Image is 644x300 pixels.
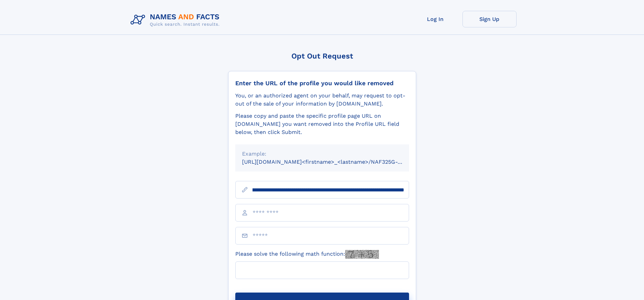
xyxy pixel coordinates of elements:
[128,11,225,29] img: Logo Names and Facts
[242,159,422,165] small: [URL][DOMAIN_NAME]<firstname>_<lastname>/NAF325G-xxxxxxxx
[228,52,416,60] div: Opt Out Request
[235,79,409,87] div: Enter the URL of the profile you would like removed
[235,250,379,259] label: Please solve the following math function:
[408,11,462,27] a: Log In
[242,150,402,158] div: Example:
[235,112,409,136] div: Please copy and paste the specific profile page URL on [DOMAIN_NAME] you want removed into the Pr...
[235,92,409,108] div: You, or an authorized agent on your behalf, may request to opt-out of the sale of your informatio...
[462,11,517,27] a: Sign Up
